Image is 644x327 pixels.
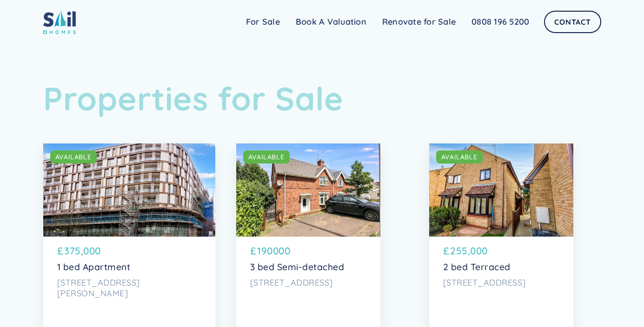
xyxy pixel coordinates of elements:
p: 375,000 [64,244,101,258]
p: 2 bed Terraced [443,262,559,272]
p: 255,000 [450,244,488,258]
a: For Sale [238,13,288,31]
p: [STREET_ADDRESS][PERSON_NAME] [57,277,201,299]
p: [STREET_ADDRESS] [443,277,559,288]
p: 1 bed Apartment [57,262,201,272]
a: Contact [544,11,601,33]
img: sail home logo colored [43,9,76,34]
p: [STREET_ADDRESS] [250,277,366,288]
a: 0808 196 5200 [464,13,537,31]
p: £ [250,244,257,258]
div: AVAILABLE [248,152,285,162]
a: Renovate for Sale [374,13,464,31]
p: £ [443,244,450,258]
a: Book A Valuation [288,13,374,31]
p: 3 bed Semi-detached [250,262,366,272]
p: £ [57,244,64,258]
div: AVAILABLE [441,152,478,162]
p: 190000 [257,244,290,258]
h1: Properties for Sale [43,79,601,118]
div: AVAILABLE [55,152,92,162]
